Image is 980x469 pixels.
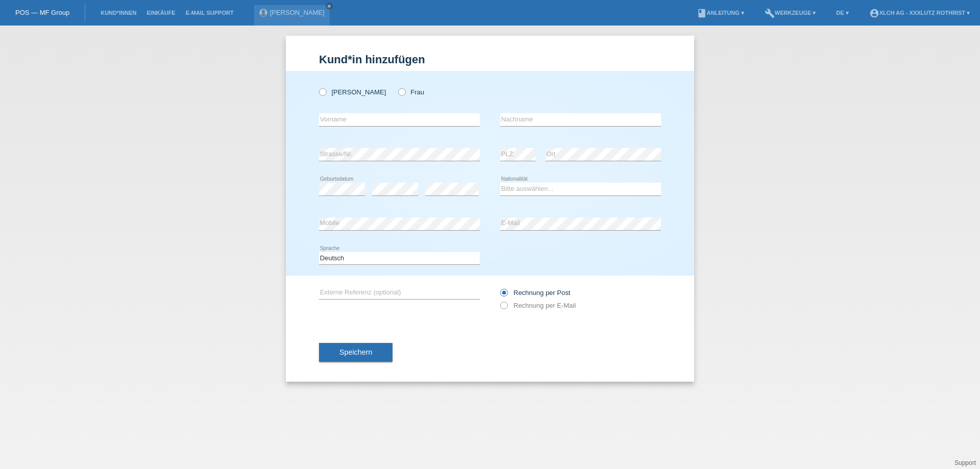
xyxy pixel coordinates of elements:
[869,8,879,18] i: account_circle
[697,8,707,18] i: book
[864,10,975,16] a: account_circleXLCH AG - XXXLutz Rothrist ▾
[15,9,69,16] a: POS — MF Group
[500,302,576,309] label: Rechnung per E-Mail
[831,10,853,16] a: DE ▾
[339,348,372,356] span: Speichern
[327,4,332,9] i: close
[181,10,239,16] a: E-Mail Support
[692,10,749,16] a: bookAnleitung ▾
[95,10,141,16] a: Kund*innen
[398,88,424,96] label: Frau
[398,88,405,95] input: Frau
[141,10,180,16] a: Einkäufe
[319,343,393,362] button: Speichern
[319,88,326,95] input: [PERSON_NAME]
[765,8,775,18] i: build
[326,3,333,10] a: close
[319,88,386,96] label: [PERSON_NAME]
[270,9,325,16] a: [PERSON_NAME]
[954,459,976,466] a: Support
[759,10,821,16] a: buildWerkzeuge ▾
[319,53,661,66] h1: Kund*in hinzufügen
[500,289,507,302] input: Rechnung per Post
[500,302,507,314] input: Rechnung per E-Mail
[500,289,570,297] label: Rechnung per Post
